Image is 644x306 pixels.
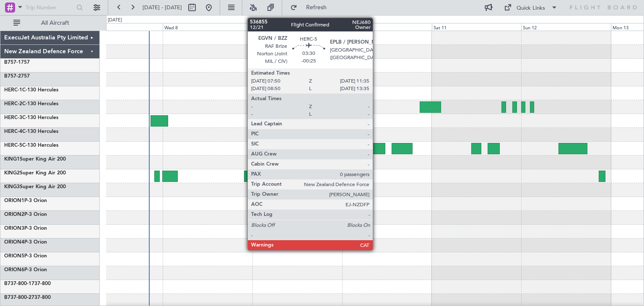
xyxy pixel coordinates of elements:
[4,184,20,189] span: KING3
[517,4,545,13] div: Quick Links
[4,60,21,65] span: B757-1
[4,129,58,134] a: HERC-4C-130 Hercules
[4,254,24,259] span: ORION5
[4,74,21,79] span: B757-2
[4,115,58,120] a: HERC-3C-130 Hercules
[4,143,22,148] span: HERC-5
[4,295,51,300] a: B737-800-2737-800
[22,20,88,26] span: All Aircraft
[4,171,66,176] a: KING2Super King Air 200
[4,226,47,231] a: ORION3P-3 Orion
[4,157,20,162] span: KING1
[4,281,31,286] span: B737-800-1
[4,74,30,79] a: B757-2757
[4,198,24,203] span: ORION1
[4,240,47,245] a: ORION4P-3 Orion
[4,295,31,300] span: B737-800-2
[342,23,432,31] div: Fri 10
[4,88,58,93] a: HERC-1C-130 Hercules
[4,184,66,189] a: KING3Super King Air 200
[4,143,58,148] a: HERC-5C-130 Hercules
[4,171,20,176] span: KING2
[4,101,58,106] a: HERC-2C-130 Hercules
[26,1,74,14] input: Trip Number
[4,157,66,162] a: KING1Super King Air 200
[432,23,522,31] div: Sat 11
[9,16,91,30] button: All Aircraft
[163,23,252,31] div: Wed 8
[4,240,24,245] span: ORION4
[73,23,163,31] div: Tue 7
[4,101,22,106] span: HERC-2
[4,212,24,217] span: ORION2
[252,23,342,31] div: Thu 9
[143,4,182,11] span: [DATE] - [DATE]
[521,23,611,31] div: Sun 12
[4,129,22,134] span: HERC-4
[4,226,24,231] span: ORION3
[108,17,122,24] div: [DATE]
[299,5,334,10] span: Refresh
[4,88,22,93] span: HERC-1
[4,267,24,272] span: ORION6
[4,267,47,272] a: ORION6P-3 Orion
[500,1,562,14] button: Quick Links
[4,60,30,65] a: B757-1757
[4,254,47,259] a: ORION5P-3 Orion
[4,198,47,203] a: ORION1P-3 Orion
[286,1,337,14] button: Refresh
[4,212,47,217] a: ORION2P-3 Orion
[4,281,51,286] a: B737-800-1737-800
[4,115,22,120] span: HERC-3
